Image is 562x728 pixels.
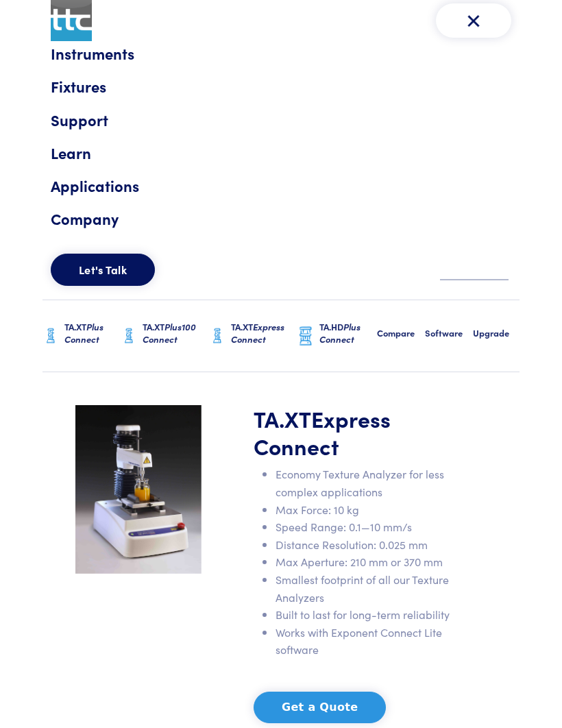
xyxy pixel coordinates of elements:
li: Max Aperture: 210 mm or 370 mm [276,553,451,571]
img: ta-xt-graphic.png [121,326,137,346]
a: TA.XTExpress Connect [209,300,297,372]
a: Learn [51,141,511,165]
h6: TA.XT [231,321,297,345]
h6: TA.HD [319,321,377,345]
img: close-v1.0.png [463,10,484,31]
span: Plus Connect [64,320,103,345]
h6: Software [425,327,473,339]
a: Software [425,300,473,372]
span: Express Connect [254,403,391,461]
h6: TA.XT [64,321,121,345]
h6: Upgrade [473,327,520,339]
li: Distance Resolution: 0.025 mm [276,536,451,554]
li: Works with Exponent Connect Lite software [276,624,451,659]
span: Plus100 Connect [143,320,196,345]
button: Get a Quote [254,692,386,723]
a: TA.HDPlus Connect [297,300,377,372]
h1: TA.XT [254,405,451,460]
img: ta-xt-graphic.png [209,326,225,346]
h6: TA.XT [143,321,209,345]
span: Express Connect [231,320,284,345]
li: Built to last for long-term reliability [276,606,451,624]
img: ta-xt-graphic.png [42,326,59,346]
img: ta-hd-graphic.png [297,326,314,347]
li: Smallest footprint of all our Texture Analyzers [276,571,451,606]
a: TA.XTPlus Connect [42,300,121,372]
a: Fixtures [51,74,511,99]
a: Compare [377,300,425,372]
h6: Compare [377,327,425,339]
a: Applications [51,173,511,198]
img: carousel-express-bloom.jpg [75,405,201,573]
span: Plus Connect [319,320,361,345]
button: Toggle navigation [436,3,511,38]
a: TA.XTPlus100 Connect [121,300,209,372]
a: Upgrade [473,300,520,372]
li: Speed Range: 0.1—10 mm/s [276,518,451,536]
a: Company [51,206,511,231]
a: Support [51,108,511,132]
li: Max Force: 10 kg [276,501,451,519]
a: Instruments [51,41,511,66]
button: Let's Talk [51,254,155,287]
li: Economy Texture Analyzer for less complex applications [276,465,451,500]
